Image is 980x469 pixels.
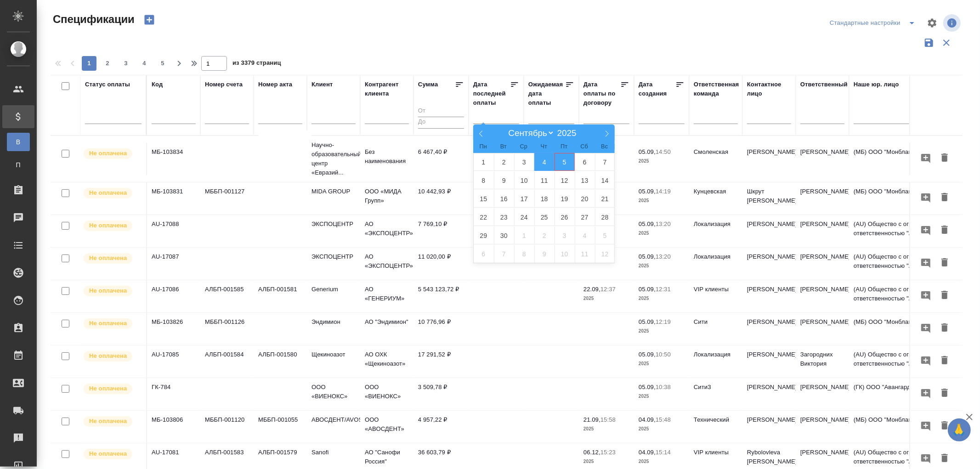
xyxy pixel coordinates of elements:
span: 🙏 [952,420,967,440]
td: (AU) Общество с ограниченной ответственностью "АЛС" [849,280,959,312]
button: Удалить [937,352,952,369]
td: Загородних Виктория [796,345,849,378]
td: Кунцевская [689,182,742,215]
p: ООО «МИДА Групп» [365,187,409,205]
p: 2025 [639,359,685,368]
p: 22.09, [583,286,600,293]
span: Октябрь 5, 2025 [595,226,615,244]
p: 2025 [639,424,685,434]
p: АВОСДЕНТ/AVOSDENT [312,415,356,424]
span: Сентябрь 25, 2025 [534,208,555,226]
div: Ответственная команда [694,80,739,98]
span: Сентябрь 22, 2025 [474,208,494,226]
td: [PERSON_NAME] [742,248,796,280]
td: Локализация [689,345,742,378]
td: [PERSON_NAME] [796,280,849,312]
td: Технический [689,411,742,443]
span: Сентябрь 12, 2025 [555,171,575,189]
td: ГК-784 [147,378,200,410]
span: Сентябрь 28, 2025 [595,208,615,226]
button: Удалить [937,418,952,435]
span: Сентябрь 2, 2025 [494,153,514,171]
td: (МБ) ООО "Монблан" [849,313,959,345]
td: AU-17088 [147,215,200,247]
input: До [418,117,464,128]
span: Сентябрь 3, 2025 [514,153,534,171]
span: Сентябрь 18, 2025 [534,190,555,208]
span: Сентябрь 5, 2025 [555,153,575,171]
span: Ср [514,144,534,150]
p: Щекиноазот [312,350,356,359]
select: Month [504,128,555,138]
td: [PERSON_NAME] [742,143,796,175]
p: Не оплачена [89,449,127,458]
div: Дата создания [639,80,675,98]
p: ЭКСПОЦЕНТР [312,220,356,229]
span: Октябрь 10, 2025 [555,245,575,263]
p: Не оплачена [89,149,127,158]
td: МББП-001127 [200,182,254,215]
span: Сентябрь 16, 2025 [494,190,514,208]
span: Октябрь 1, 2025 [514,226,534,244]
td: (МБ) ООО "Монблан" [849,411,959,443]
td: 11 020,00 ₽ [414,248,469,280]
td: (AU) Общество с ограниченной ответственностью "АЛС" [849,248,959,280]
p: Научно-образовательный центр «Евразий... [312,141,356,177]
p: Generium [312,285,356,294]
p: АО ОХК «Щекиноазот» [365,350,409,368]
td: 7 769,10 ₽ [414,215,469,247]
div: Дата оплаты по договору [583,80,620,107]
p: 2025 [639,261,685,271]
td: АЛБП-001584 [200,345,254,378]
button: Создать [138,12,160,28]
span: Вс [595,144,615,150]
td: [PERSON_NAME] [742,313,796,345]
span: Настроить таблицу [921,12,943,34]
p: 05.09, [639,148,656,155]
p: 21.09, [583,416,600,423]
span: 2 [100,59,115,68]
td: [PERSON_NAME] [796,143,849,175]
p: АО «ГЕНЕРИУМ» [365,285,409,303]
button: Удалить [937,254,952,271]
p: Не оплачена [89,417,127,426]
p: 05.09, [639,384,656,390]
p: MIDA GROUP [312,187,356,196]
button: Удалить [937,320,952,337]
button: Сохранить фильтры [920,34,938,51]
td: АЛБП-001581 [254,280,307,312]
p: ООО «АВОСДЕНТ» [365,415,409,434]
p: Sanofi [312,448,356,457]
span: Октябрь 7, 2025 [494,245,514,263]
span: Сентябрь 13, 2025 [575,171,595,189]
p: 2025 [639,327,685,336]
span: Сентябрь 21, 2025 [595,190,615,208]
div: Дата последней оплаты [473,80,510,107]
td: [PERSON_NAME] [796,411,849,443]
p: 13:20 [656,220,671,227]
td: 5 543 123,72 ₽ [414,280,469,312]
td: (AU) Общество с ограниченной ответственностью "АЛС" [849,215,959,247]
span: Сентябрь 15, 2025 [474,190,494,208]
td: [PERSON_NAME] [742,215,796,247]
p: АО «ЭКСПОЦЕНТР» [365,252,409,271]
span: Октябрь 8, 2025 [514,245,534,263]
span: Октябрь 3, 2025 [555,226,575,244]
p: АО «ЭКСПОЦЕНТР» [365,220,409,238]
button: Удалить [937,222,952,239]
td: Сити [689,313,742,345]
div: split button [827,16,921,30]
td: Шкрут [PERSON_NAME] [742,182,796,215]
span: Сентябрь 27, 2025 [575,208,595,226]
button: 🙏 [948,418,971,441]
td: (ГК) ООО "Авангард" [849,378,959,410]
span: Пт [554,144,574,150]
span: Вт [493,144,514,150]
p: 10:50 [656,351,671,358]
p: Не оплачена [89,384,127,393]
td: [PERSON_NAME] [796,378,849,410]
p: 12:19 [656,318,671,325]
td: МБ-103834 [147,143,200,175]
button: 5 [155,56,170,71]
div: Статус оплаты [85,80,130,89]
